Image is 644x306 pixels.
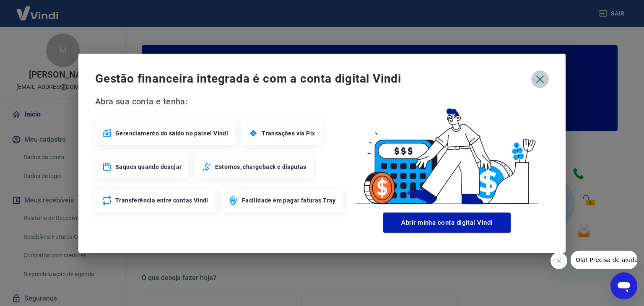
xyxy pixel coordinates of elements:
img: Good Billing [345,95,549,209]
span: Gestão financeira integrada é com a conta digital Vindi [95,70,531,87]
button: Abrir minha conta digital Vindi [383,213,511,233]
span: Olá! Precisa de ajuda? [5,6,70,13]
iframe: Fechar mensagem [551,252,567,269]
span: Transferência entre contas Vindi [115,196,208,205]
iframe: Botão para abrir a janela de mensagens [610,272,637,299]
span: Abra sua conta e tenha: [95,95,345,108]
span: Transações via Pix [262,129,315,137]
iframe: Mensagem da empresa [571,251,637,269]
span: Saques quando desejar [115,163,182,171]
span: Estornos, chargeback e disputas [215,163,306,171]
span: Facilidade em pagar faturas Tray [242,196,336,205]
span: Gerenciamento do saldo no painel Vindi [115,129,228,137]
